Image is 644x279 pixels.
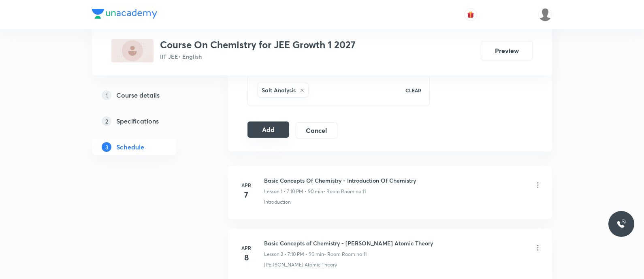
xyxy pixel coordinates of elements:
h6: Basic Concepts Of Chemistry - Introduction Of Chemistry [264,176,416,185]
h4: 8 [238,251,254,264]
h5: Schedule [116,142,144,152]
a: 1Course details [92,87,202,103]
p: [PERSON_NAME] Atomic Theory [264,261,337,268]
p: • Room Room no 11 [323,188,366,195]
p: 1 [102,90,111,100]
img: P Antony [538,8,552,21]
h6: Basic Concepts of Chemistry - [PERSON_NAME] Atomic Theory [264,239,433,247]
button: avatar [464,8,477,21]
h5: Course details [116,90,160,100]
p: Lesson 1 • 7:10 PM • 90 min [264,188,323,195]
p: 3 [102,142,111,152]
a: Company Logo [92,9,157,21]
h6: Apr [238,244,254,251]
button: Add [247,121,289,138]
a: 2Specifications [92,113,202,129]
h4: 7 [238,189,254,201]
img: 7F3841D0-121E-4774-A881-3D0133D19C7E_plus.png [111,39,154,62]
p: Introduction [264,198,291,206]
button: Preview [481,41,533,60]
h3: Course On Chemistry for JEE Growth 1 2027 [160,39,356,51]
img: Company Logo [92,9,157,19]
h6: Salt Analysis [262,86,296,94]
p: 2 [102,116,111,126]
img: ttu [616,219,626,229]
p: IIT JEE • English [160,52,356,61]
p: CLEAR [405,87,421,94]
p: Lesson 2 • 7:10 PM • 90 min [264,251,324,258]
h5: Specifications [116,116,159,126]
img: avatar [467,11,474,18]
p: • Room Room no 11 [324,251,367,258]
h6: Apr [238,181,254,189]
button: Cancel [296,122,337,138]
